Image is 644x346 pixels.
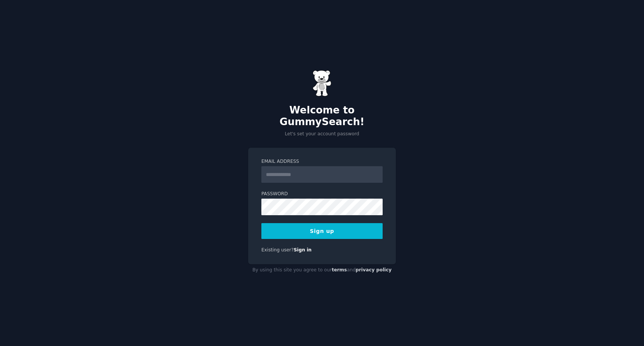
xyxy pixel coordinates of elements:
div: By using this site you agree to our and [248,264,396,276]
label: Password [261,191,383,197]
h2: Welcome to GummySearch! [248,104,396,128]
img: Gummy Bear [313,70,331,96]
a: terms [332,267,347,273]
label: Email Address [261,158,383,165]
a: Sign in [294,247,312,253]
p: Let's set your account password [248,131,396,138]
span: Existing user? [261,247,294,253]
a: privacy policy [356,267,392,273]
button: Sign up [261,223,383,239]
